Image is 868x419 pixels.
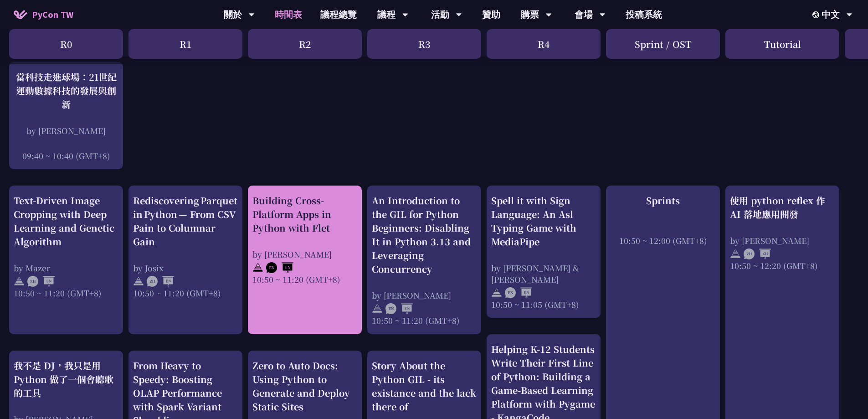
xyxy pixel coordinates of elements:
[372,194,477,276] div: An Introduction to the GIL for Python Beginners: Disabling It in Python 3.13 and Leveraging Concu...
[27,276,55,287] img: ZHEN.371966e.svg
[611,194,715,207] div: Sprints
[725,29,839,59] div: Tutorial
[252,248,357,260] div: by [PERSON_NAME]
[9,29,123,59] div: R0
[14,70,118,161] a: 當科技走進球場：21世紀運動數據科技的發展與創新 by [PERSON_NAME] 09:40 ~ 10:40 (GMT+8)
[367,29,481,59] div: R3
[505,287,532,298] img: ENEN.5a408d1.svg
[491,262,596,285] div: by [PERSON_NAME] & [PERSON_NAME]
[606,29,720,59] div: Sprint / OST
[14,262,118,274] div: by Mazer
[14,287,118,299] div: 10:50 ~ 11:20 (GMT+8)
[730,194,835,221] div: 使用 python reflex 作 AI 落地應用開發
[491,194,596,248] div: Spell it with Sign Language: An Asl Typing Game with MediaPipe
[372,303,383,314] img: svg+xml;base64,PHN2ZyB4bWxucz0iaHR0cDovL3d3dy53My5vcmcvMjAwMC9zdmciIHdpZHRoPSIyNCIgaGVpZ2h0PSIyNC...
[147,276,174,287] img: ZHEN.371966e.svg
[252,274,357,285] div: 10:50 ~ 11:20 (GMT+8)
[252,194,357,235] div: Building Cross-Platform Apps in Python with Flet
[14,194,118,326] a: Text-Driven Image Cropping with Deep Learning and Genetic Algorithm by Mazer 10:50 ~ 11:20 (GMT+8)
[812,11,822,18] img: Locale Icon
[744,248,771,259] img: ZHZH.38617ef.svg
[730,260,835,271] div: 10:50 ~ 12:20 (GMT+8)
[248,29,362,59] div: R2
[133,194,238,248] div: Rediscovering Parquet in Python — From CSV Pain to Columnar Gain
[491,299,596,310] div: 10:50 ~ 11:05 (GMT+8)
[611,235,715,246] div: 10:50 ~ 12:00 (GMT+8)
[5,3,82,26] a: PyCon TW
[385,303,413,314] img: ENEN.5a408d1.svg
[372,194,477,326] a: An Introduction to the GIL for Python Beginners: Disabling It in Python 3.13 and Leveraging Concu...
[491,194,596,310] a: Spell it with Sign Language: An Asl Typing Game with MediaPipe by [PERSON_NAME] & [PERSON_NAME] 1...
[14,194,118,248] div: Text-Driven Image Cropping with Deep Learning and Genetic Algorithm
[133,287,238,299] div: 10:50 ~ 11:20 (GMT+8)
[14,276,25,287] img: svg+xml;base64,PHN2ZyB4bWxucz0iaHR0cDovL3d3dy53My5vcmcvMjAwMC9zdmciIHdpZHRoPSIyNCIgaGVpZ2h0PSIyNC...
[487,29,601,59] div: R4
[128,29,242,59] div: R1
[252,359,357,414] div: Zero to Auto Docs: Using Python to Generate and Deploy Static Sites
[252,262,263,273] img: svg+xml;base64,PHN2ZyB4bWxucz0iaHR0cDovL3d3dy53My5vcmcvMjAwMC9zdmciIHdpZHRoPSIyNCIgaGVpZ2h0PSIyNC...
[266,262,293,273] img: ENEN.5a408d1.svg
[133,276,144,287] img: svg+xml;base64,PHN2ZyB4bWxucz0iaHR0cDovL3d3dy53My5vcmcvMjAwMC9zdmciIHdpZHRoPSIyNCIgaGVpZ2h0PSIyNC...
[14,70,118,111] div: 當科技走進球場：21世紀運動數據科技的發展與創新
[14,150,118,161] div: 09:40 ~ 10:40 (GMT+8)
[14,10,27,19] img: Home icon of PyCon TW 2025
[730,248,741,259] img: svg+xml;base64,PHN2ZyB4bWxucz0iaHR0cDovL3d3dy53My5vcmcvMjAwMC9zdmciIHdpZHRoPSIyNCIgaGVpZ2h0PSIyNC...
[133,262,238,274] div: by Josix
[32,8,73,21] span: PyCon TW
[14,359,118,400] div: 我不是 DJ，我只是用 Python 做了一個會聽歌的工具
[491,287,502,298] img: svg+xml;base64,PHN2ZyB4bWxucz0iaHR0cDovL3d3dy53My5vcmcvMjAwMC9zdmciIHdpZHRoPSIyNCIgaGVpZ2h0PSIyNC...
[252,194,357,326] a: Building Cross-Platform Apps in Python with Flet by [PERSON_NAME] 10:50 ~ 11:20 (GMT+8)
[372,315,477,326] div: 10:50 ~ 11:20 (GMT+8)
[730,235,835,246] div: by [PERSON_NAME]
[133,194,238,326] a: Rediscovering Parquet in Python — From CSV Pain to Columnar Gain by Josix 10:50 ~ 11:20 (GMT+8)
[372,290,477,301] div: by [PERSON_NAME]
[372,359,477,414] div: Story About the Python GIL - its existance and the lack there of
[14,125,118,136] div: by [PERSON_NAME]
